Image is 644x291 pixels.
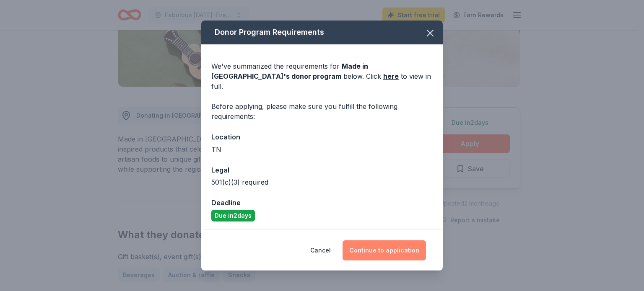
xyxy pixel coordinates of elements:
[211,101,433,121] div: Before applying, please make sure you fulfill the following requirements:
[211,165,433,175] div: Legal
[211,61,433,91] div: We've summarized the requirements for below. Click to view in full.
[211,131,433,142] div: Location
[201,21,443,44] div: Donor Program Requirements
[343,240,426,260] button: Continue to application
[211,210,255,221] div: Due in 2 days
[211,177,433,187] div: 501(c)(3) required
[310,240,331,260] button: Cancel
[211,197,433,208] div: Deadline
[383,71,399,81] a: here
[211,144,433,155] div: TN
